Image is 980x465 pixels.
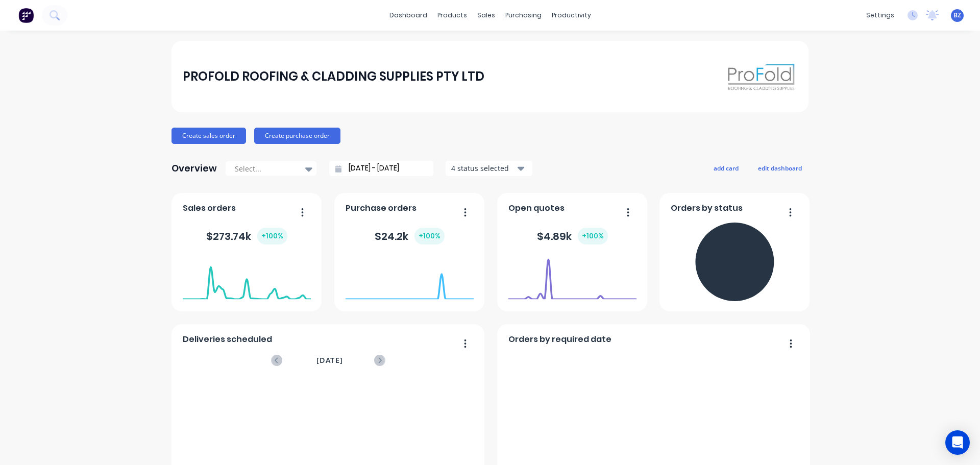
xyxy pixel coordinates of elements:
div: + 100 % [257,228,287,244]
span: Orders by status [671,202,743,214]
div: $ 24.2k [375,228,445,244]
img: PROFOLD ROOFING & CLADDING SUPPLIES PTY LTD [726,59,797,94]
button: edit dashboard [751,161,808,175]
button: 4 status selected [446,161,532,176]
div: 4 status selected [451,163,516,174]
div: PROFOLD ROOFING & CLADDING SUPPLIES PTY LTD [183,66,484,87]
img: Factory [18,8,34,23]
span: Sales orders [183,202,236,214]
div: sales [472,8,500,23]
div: $ 4.89k [537,228,608,244]
div: productivity [547,8,596,23]
span: Purchase orders [346,202,416,214]
a: dashboard [384,8,432,23]
div: + 100 % [414,228,445,244]
div: purchasing [500,8,547,23]
div: settings [861,8,899,23]
div: + 100 % [578,228,608,244]
div: $ 273.74k [206,228,287,244]
div: products [432,8,472,23]
div: Open Intercom Messenger [945,430,970,455]
span: BZ [953,11,961,20]
button: Create purchase order [254,128,340,144]
span: Open quotes [508,202,565,214]
span: [DATE] [316,355,343,366]
button: Create sales order [171,128,246,144]
div: Overview [171,158,217,179]
button: add card [707,161,745,175]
